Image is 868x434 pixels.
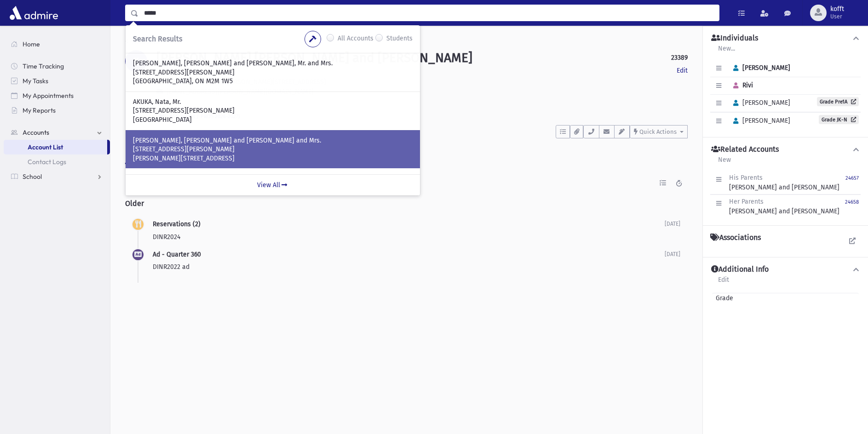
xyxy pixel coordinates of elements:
[133,106,413,115] p: [STREET_ADDRESS][PERSON_NAME]
[153,262,665,272] p: DINR2022 ad
[133,34,182,43] span: Search Results
[710,34,861,43] button: Individuals
[817,97,859,106] a: Grade Pre1A
[711,34,758,43] h4: Individuals
[133,97,413,107] p: AKUKA, Nata, Mr.
[711,265,769,274] h4: Additional Info
[133,77,413,86] p: [GEOGRAPHIC_DATA], ON M2M 1W5
[677,66,688,75] a: Edit
[126,174,420,195] a: View All
[729,117,790,125] span: [PERSON_NAME]
[729,81,753,89] span: Rivi
[153,232,665,242] p: DINR2024
[729,64,790,72] span: [PERSON_NAME]
[819,115,859,124] a: Grade JK-N
[729,99,790,107] span: [PERSON_NAME]
[133,145,413,154] p: [STREET_ADDRESS][PERSON_NAME]
[845,199,859,205] small: 24658
[830,6,844,13] span: kofft
[710,233,761,242] h4: Associations
[125,37,159,50] nav: breadcrumb
[665,251,680,257] span: [DATE]
[712,293,733,303] span: Grade
[4,140,107,154] a: Account List
[718,274,730,291] a: Edit
[23,40,40,48] span: Home
[125,138,170,164] a: Activity
[4,74,110,88] a: My Tasks
[23,62,64,70] span: Time Tracking
[4,154,110,169] a: Contact Logs
[23,106,56,114] span: My Reports
[153,251,201,258] span: Ad - Quarter 360
[125,38,159,46] a: Accounts
[729,174,763,182] span: His Parents
[729,173,839,192] div: [PERSON_NAME] and [PERSON_NAME]
[133,68,413,77] p: [STREET_ADDRESS][PERSON_NAME]
[710,145,861,154] button: Related Accounts
[133,115,413,125] p: [GEOGRAPHIC_DATA]
[28,158,66,166] span: Contact Logs
[845,173,859,192] a: 24657
[665,221,680,227] span: [DATE]
[23,128,49,137] span: Accounts
[4,125,110,140] a: Accounts
[639,128,677,135] span: Quick Actions
[729,198,764,206] span: Her Parents
[729,197,839,216] div: [PERSON_NAME] and [PERSON_NAME]
[7,4,60,22] img: AdmirePro
[710,265,861,274] button: Additional Info
[718,43,736,60] a: New...
[338,34,374,45] label: All Accounts
[133,136,413,145] p: [PERSON_NAME], [PERSON_NAME] and [PERSON_NAME] and Mrs.
[125,50,147,72] div: K
[711,145,779,154] h4: Related Accounts
[138,5,719,21] input: Search
[4,103,110,118] a: My Reports
[133,154,413,163] p: [PERSON_NAME][STREET_ADDRESS]
[23,172,42,181] span: School
[671,53,688,63] strong: 23389
[4,37,110,51] a: Home
[4,88,110,103] a: My Appointments
[28,143,63,151] span: Account List
[125,192,688,215] h2: Older
[4,59,110,74] a: Time Tracking
[630,125,688,138] button: Quick Actions
[23,77,48,85] span: My Tasks
[133,59,413,68] p: [PERSON_NAME], [PERSON_NAME] and [PERSON_NAME], Mr. and Mrs.
[718,154,731,171] a: New
[23,91,74,100] span: My Appointments
[845,197,859,216] a: 24658
[845,175,859,181] small: 24657
[153,220,201,228] span: Reservations (2)
[386,34,413,45] label: Students
[4,169,110,184] a: School
[830,13,844,20] span: User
